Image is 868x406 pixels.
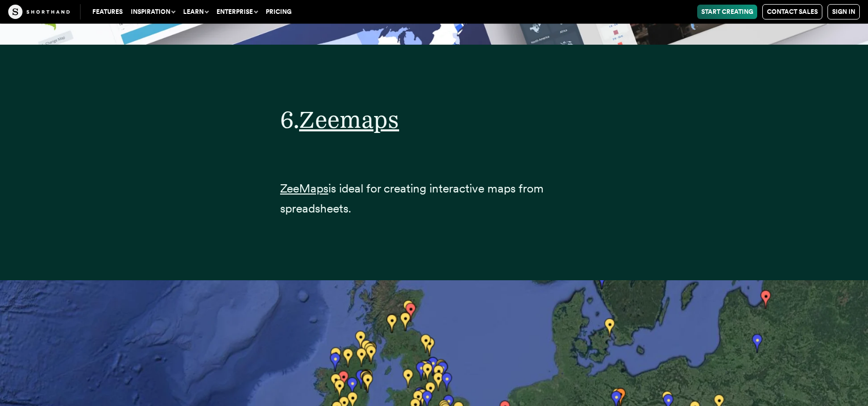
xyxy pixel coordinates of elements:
[8,5,70,19] img: The Craft
[697,5,757,19] a: Start Creating
[179,5,212,19] button: Learn
[280,181,544,216] span: is ideal for creating interactive maps from spreadsheets.
[280,105,299,133] span: 6.
[262,5,295,19] a: Pricing
[212,5,262,19] button: Enterprise
[827,4,860,20] a: Sign in
[280,181,328,196] a: ZeeMaps
[88,5,127,19] a: Features
[762,4,822,20] a: Contact Sales
[299,105,399,133] a: Zeemaps
[127,5,179,19] button: Inspiration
